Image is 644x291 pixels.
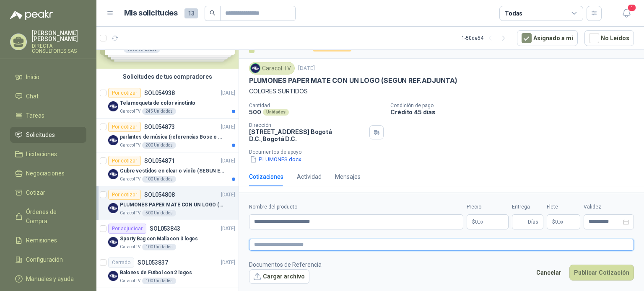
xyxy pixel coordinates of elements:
[221,225,235,233] p: [DATE]
[627,4,636,12] span: 1
[108,203,118,213] img: Company Logo
[108,258,134,268] div: Cerrado
[120,235,198,243] p: Sporty Bag con Malla con 3 logos
[532,265,566,281] button: Cancelar
[221,191,235,199] p: [DATE]
[547,203,580,211] label: Flete
[26,207,78,226] span: Órdenes de Compra
[124,7,178,19] h1: Mis solicitudes
[108,237,118,247] img: Company Logo
[26,255,63,264] span: Configuración
[249,155,302,164] button: PLUMONES.docx
[249,260,322,269] p: Documentos de Referencia
[558,220,563,224] span: ,00
[10,108,86,124] a: Tareas
[142,244,176,250] div: 100 Unidades
[249,103,384,108] p: Cantidad
[467,214,509,229] p: $0,00
[144,192,175,198] p: SOL054808
[142,108,176,115] div: 245 Unidades
[26,236,57,245] span: Remisiones
[96,186,239,220] a: Por cotizarSOL054808[DATE] Company LogoPLUMONES PAPER MATE CON UN LOGO (SEGUN REF.ADJUNTA)Caracol...
[10,271,86,287] a: Manuales y ayuda
[584,30,634,46] button: No Leídos
[26,188,45,197] span: Cotizar
[108,271,118,281] img: Company Logo
[10,69,86,85] a: Inicio
[475,219,483,224] span: 0
[512,203,543,211] label: Entrega
[221,157,235,165] p: [DATE]
[249,87,634,96] p: COLORES SURTIDOS
[96,152,239,186] a: Por cotizarSOL054871[DATE] Company LogoCubre vestidos en clear o vinilo (SEGUN ESPECIFICACIONES D...
[10,185,86,201] a: Cotizar
[108,224,146,234] div: Por adjudicar
[619,6,634,21] button: 1
[120,167,224,175] p: Cubre vestidos en clear o vinilo (SEGUN ESPECIFICACIONES DEL ADJUNTO)
[120,108,140,115] p: Caracol TV
[142,142,176,149] div: 200 Unidades
[298,64,315,72] p: [DATE]
[221,89,235,97] p: [DATE]
[10,252,86,268] a: Configuración
[505,9,522,18] div: Todas
[26,130,55,139] span: Solicitudes
[478,220,483,224] span: ,00
[144,158,175,164] p: SOL054871
[297,172,322,181] div: Actividad
[210,10,216,16] span: search
[108,101,118,111] img: Company Logo
[32,44,86,54] p: DIRECTA CONSULTORES SAS
[120,176,140,183] p: Caracol TV
[26,72,39,82] span: Inicio
[517,30,578,46] button: Asignado a mi
[144,90,175,96] p: SOL054938
[555,219,563,224] span: 0
[467,203,509,211] label: Precio
[10,232,86,248] a: Remisiones
[142,176,176,183] div: 100 Unidades
[249,108,261,116] p: 500
[138,260,168,265] p: SOL053837
[96,85,239,118] a: Por cotizarSOL054938[DATE] Company LogoTela moqueta de color vinotintoCaracol TV245 Unidades
[120,244,140,250] p: Caracol TV
[249,203,463,211] label: Nombre del producto
[584,203,634,211] label: Validez
[120,133,224,141] p: parlantes de música (referencias Bose o Alexa) CON MARCACION 1 LOGO (Mas datos en el adjunto)
[10,88,86,104] a: Chat
[120,99,195,107] p: Tela moqueta de color vinotinto
[528,215,538,229] span: Días
[10,204,86,229] a: Órdenes de Compra
[547,214,580,229] p: $ 0,00
[142,278,176,284] div: 100 Unidades
[569,265,634,281] button: Publicar Cotización
[10,10,53,20] img: Logo peakr
[26,111,44,120] span: Tareas
[335,172,361,181] div: Mensajes
[184,8,198,18] span: 13
[26,92,39,101] span: Chat
[108,135,118,145] img: Company Logo
[108,122,141,132] div: Por cotizar
[249,128,366,142] p: [STREET_ADDRESS] Bogotá D.C. , Bogotá D.C.
[108,156,141,166] div: Por cotizar
[251,64,260,73] img: Company Logo
[552,219,555,224] span: $
[390,103,641,108] p: Condición de pago
[221,123,235,131] p: [DATE]
[108,88,141,98] div: Por cotizar
[96,69,239,85] div: Solicitudes de tus compradores
[144,124,175,130] p: SOL054873
[10,127,86,143] a: Solicitudes
[120,269,192,277] p: Balones de Futbol con 2 logos
[96,254,239,288] a: CerradoSOL053837[DATE] Company LogoBalones de Futbol con 2 logosCaracol TV100 Unidades
[120,201,224,209] p: PLUMONES PAPER MATE CON UN LOGO (SEGUN REF.ADJUNTA)
[120,142,140,149] p: Caracol TV
[10,146,86,162] a: Licitaciones
[221,259,235,267] p: [DATE]
[10,165,86,181] a: Negociaciones
[96,220,239,254] a: Por adjudicarSOL053843[DATE] Company LogoSporty Bag con Malla con 3 logosCaracol TV100 Unidades
[249,62,295,75] div: Caracol TV
[108,169,118,179] img: Company Logo
[462,31,510,45] div: 1 - 50 de 54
